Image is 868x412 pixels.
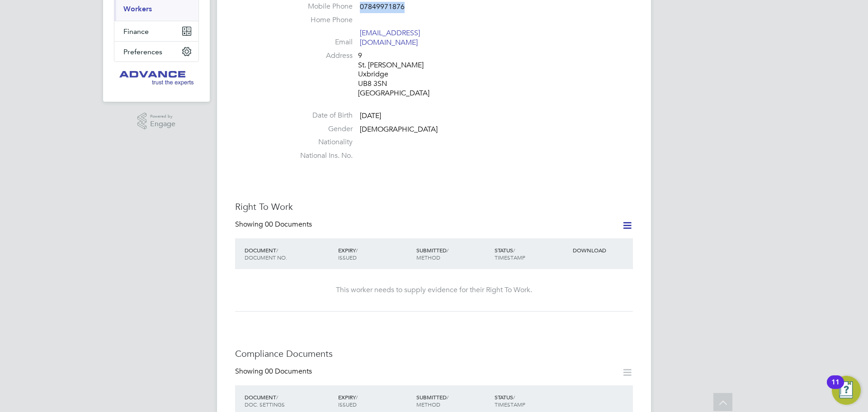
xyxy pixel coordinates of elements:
[495,401,525,408] span: TIMESTAMP
[265,220,312,229] span: 00 Documents
[356,393,358,401] span: /
[123,27,149,36] span: Finance
[356,246,358,254] span: /
[235,220,314,229] div: Showing
[123,5,152,13] a: Workers
[289,124,353,134] label: Gender
[414,242,492,265] div: SUBMITTED
[492,242,571,265] div: STATUS
[831,382,840,394] div: 11
[338,254,357,261] span: ISSUED
[114,71,199,85] a: Go to home page
[338,401,357,408] span: ISSUED
[235,201,633,213] h3: Right To Work
[832,376,861,405] button: Open Resource Center, 11 new notifications
[416,401,440,408] span: METHOD
[114,21,198,41] button: Finance
[289,111,353,120] label: Date of Birth
[495,254,525,261] span: TIMESTAMP
[360,2,405,11] span: 07849971876
[114,42,198,62] button: Preferences
[119,71,193,85] img: advanceonline-logo-retina.png
[336,242,414,265] div: EXPIRY
[447,246,448,254] span: /
[289,151,353,161] label: National Ins. No.
[150,113,175,120] span: Powered by
[244,285,624,295] div: This worker needs to supply evidence for their Right To Work.
[289,38,353,47] label: Email
[150,120,175,128] span: Engage
[571,242,633,258] div: DOWNLOAD
[235,367,314,376] div: Showing
[123,47,162,56] span: Preferences
[513,393,515,401] span: /
[360,111,381,120] span: [DATE]
[289,137,353,147] label: Nationality
[137,113,176,130] a: Powered byEngage
[265,367,312,376] span: 00 Documents
[513,246,515,254] span: /
[289,15,353,25] label: Home Phone
[276,393,278,401] span: /
[245,254,287,261] span: DOCUMENT NO.
[289,2,353,11] label: Mobile Phone
[245,401,285,408] span: DOC. SETTINGS
[360,125,438,134] span: [DEMOGRAPHIC_DATA]
[358,51,444,98] div: 9 St. [PERSON_NAME] Uxbridge UB8 3SN [GEOGRAPHIC_DATA]
[447,393,448,401] span: /
[416,254,440,261] span: METHOD
[360,28,420,47] a: [EMAIL_ADDRESS][DOMAIN_NAME]
[242,242,336,265] div: DOCUMENT
[235,348,633,360] h3: Compliance Documents
[276,246,278,254] span: /
[289,51,353,61] label: Address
